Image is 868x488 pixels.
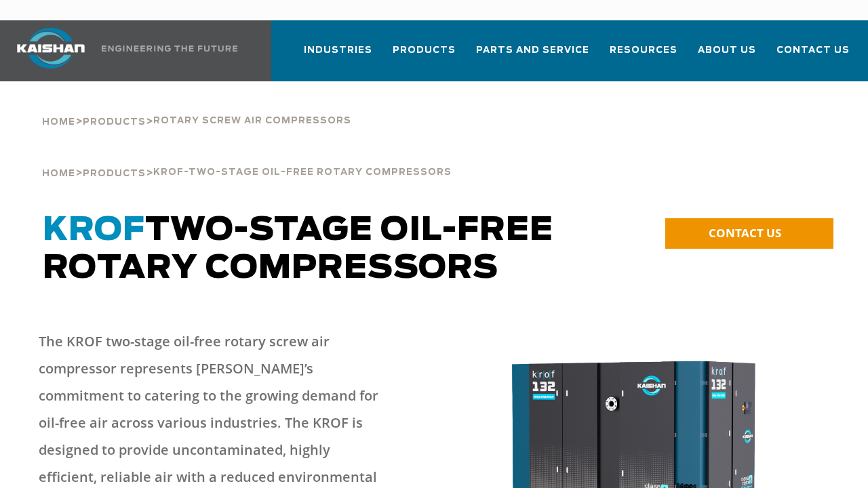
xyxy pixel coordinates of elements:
a: Home [42,167,75,179]
div: > > [42,133,825,184]
span: TWO-STAGE OIL-FREE ROTARY COMPRESSORS [43,214,553,285]
span: Products [393,43,456,58]
a: Products [83,167,146,179]
span: CONTACT US [709,225,781,241]
a: About Us [698,33,756,79]
a: Home [42,115,75,127]
span: Industries [304,43,372,58]
a: Products [393,33,456,79]
a: Industries [304,33,372,79]
span: Products [83,169,146,178]
a: Products [83,115,146,127]
span: About Us [698,43,756,58]
span: Rotary Screw Air Compressors [153,117,351,125]
span: KROF [43,214,145,247]
span: KROF-TWO-STAGE OIL-FREE ROTARY COMPRESSORS [153,168,452,177]
div: > > [42,81,351,133]
a: Resources [610,33,677,79]
span: Contact Us [776,43,850,58]
span: Parts and Service [476,43,589,58]
a: Parts and Service [476,33,589,79]
img: Engineering the future [102,45,237,52]
span: Home [42,118,75,127]
span: Products [83,118,146,127]
a: CONTACT US [665,218,833,249]
span: Home [42,169,75,178]
a: Contact Us [776,33,850,79]
span: Resources [610,43,677,58]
